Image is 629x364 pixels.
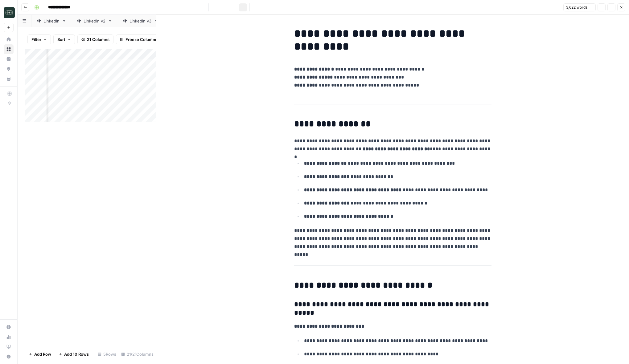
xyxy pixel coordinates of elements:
[4,5,14,20] button: Workspace: Catalyst
[87,36,109,42] span: 21 Columns
[31,15,72,27] a: Linkedin
[84,18,105,24] div: Linkedin v2
[4,7,15,18] img: Catalyst Logo
[55,349,92,359] button: Add 10 Rows
[4,342,14,352] a: Learning Hub
[563,3,596,11] button: 3,622 words
[64,351,89,357] span: Add 10 Rows
[566,5,587,10] span: 3,622 words
[4,332,14,342] a: Usage
[4,64,14,74] a: Opportunities
[72,15,117,27] a: Linkedin v2
[57,36,65,42] span: Sort
[25,349,55,359] button: Add Row
[117,15,163,27] a: Linkedin v3
[4,74,14,84] a: Your Data
[95,349,119,359] div: 5 Rows
[4,34,14,44] a: Home
[4,322,14,332] a: Settings
[129,18,151,24] div: Linkedin v3
[53,34,75,44] button: Sort
[125,36,157,42] span: Freeze Columns
[34,351,51,357] span: Add Row
[4,352,14,362] button: Help + Support
[116,34,161,44] button: Freeze Columns
[77,34,113,44] button: 21 Columns
[4,54,14,64] a: Insights
[27,34,51,44] button: Filter
[119,349,156,359] div: 21/21 Columns
[4,44,14,54] a: Browse
[31,36,41,42] span: Filter
[43,18,60,24] div: Linkedin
